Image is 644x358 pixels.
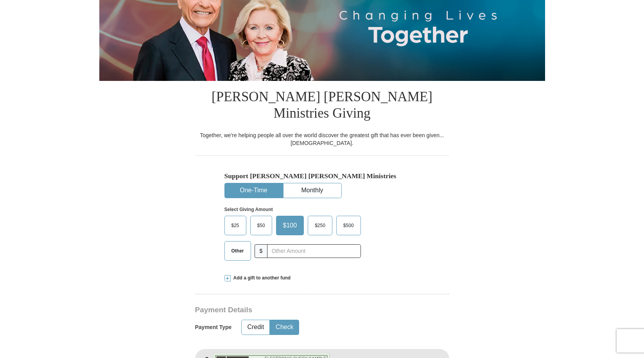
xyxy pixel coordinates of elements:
span: $100 [279,220,301,231]
button: Credit [242,320,269,335]
span: $ [255,244,268,258]
span: $500 [339,220,358,231]
h1: [PERSON_NAME] [PERSON_NAME] Ministries Giving [195,81,449,131]
div: Together, we're helping people all over the world discover the greatest gift that has ever been g... [195,131,449,147]
span: $25 [228,220,243,231]
button: Monthly [283,183,341,198]
span: Other [228,245,248,257]
h5: Payment Type [195,324,232,331]
span: Add a gift to another fund [231,275,291,281]
h3: Payment Details [195,306,395,315]
span: $250 [311,220,329,231]
button: One-Time [225,183,283,198]
button: Check [270,320,299,335]
h5: Support [PERSON_NAME] [PERSON_NAME] Ministries [224,172,420,180]
span: $50 [253,220,269,231]
input: Other Amount [267,244,361,258]
strong: Select Giving Amount [224,207,273,212]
